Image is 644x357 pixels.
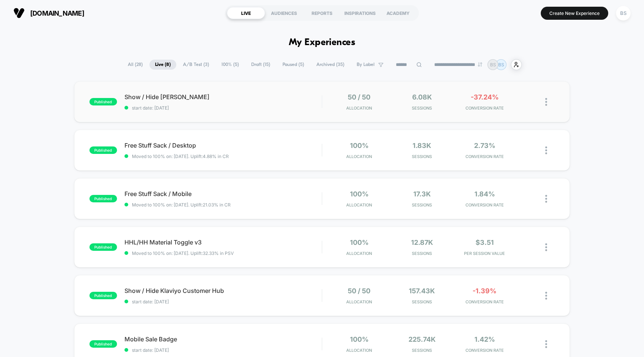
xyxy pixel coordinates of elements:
[455,348,514,353] span: CONVERSION RATE
[346,154,372,159] span: Allocation
[478,62,482,67] img: end
[149,60,176,70] span: Live ( 8 )
[471,93,499,101] span: -37.24%
[346,348,372,353] span: Allocation
[227,7,265,19] div: LIVE
[277,60,310,70] span: Paused ( 5 )
[473,287,496,295] span: -1.39%
[545,98,547,106] img: close
[455,154,514,159] span: CONVERSION RATE
[348,287,370,295] span: 50 / 50
[341,7,379,19] div: INSPIRATIONS
[476,238,494,246] span: $3.51
[246,60,276,70] span: Draft ( 15 )
[124,93,322,101] span: Show / Hide [PERSON_NAME]
[490,62,496,67] p: BS
[350,142,369,149] span: 100%
[89,292,117,299] span: published
[408,335,436,343] span: 225.74k
[474,142,495,149] span: 2.73%
[303,7,341,19] div: REPORTS
[30,9,84,17] span: [DOMAIN_NAME]
[132,202,231,208] span: Moved to 100% on: [DATE] . Uplift: 21.03% in CR
[455,202,514,208] span: CONVERSION RATE
[346,202,372,208] span: Allocation
[392,299,451,304] span: Sessions
[455,105,514,111] span: CONVERSION RATE
[124,190,322,198] span: Free Stuff Sack / Mobile
[350,238,369,246] span: 100%
[89,146,117,154] span: published
[413,190,431,198] span: 17.3k
[392,202,451,208] span: Sessions
[89,98,117,105] span: published
[124,347,322,353] span: start date: [DATE]
[455,251,514,256] span: PER SESSION VALUE
[132,154,229,159] span: Moved to 100% on: [DATE] . Uplift: 4.88% in CR
[124,142,322,149] span: Free Stuff Sack / Desktop
[392,154,451,159] span: Sessions
[11,7,86,19] button: [DOMAIN_NAME]
[498,62,504,67] p: BS
[346,105,372,111] span: Allocation
[346,251,372,256] span: Allocation
[614,6,633,21] button: BS
[455,299,514,304] span: CONVERSION RATE
[132,250,234,256] span: Moved to 100% on: [DATE] . Uplift: 32.33% in PSV
[474,335,495,343] span: 1.42%
[124,287,322,294] span: Show / Hide Klaviyo Customer Hub
[348,93,370,101] span: 50 / 50
[13,7,25,19] img: Visually logo
[124,299,322,304] span: start date: [DATE]
[392,105,451,111] span: Sessions
[89,340,117,348] span: published
[545,146,547,154] img: close
[311,60,350,70] span: Archived ( 35 )
[357,62,375,67] span: By Label
[392,348,451,353] span: Sessions
[545,340,547,348] img: close
[411,238,433,246] span: 12.87k
[124,105,322,111] span: start date: [DATE]
[265,7,303,19] div: AUDIENCES
[545,195,547,203] img: close
[412,93,432,101] span: 6.08k
[350,335,369,343] span: 100%
[616,6,631,20] div: BS
[216,60,244,70] span: 100% ( 5 )
[545,292,547,300] img: close
[474,190,495,198] span: 1.84%
[545,243,547,251] img: close
[409,287,435,295] span: 157.43k
[350,190,369,198] span: 100%
[89,243,117,251] span: published
[122,60,148,70] span: All ( 28 )
[346,299,372,304] span: Allocation
[379,7,417,19] div: ACADEMY
[89,195,117,202] span: published
[413,142,431,149] span: 1.83k
[392,251,451,256] span: Sessions
[124,238,322,246] span: HHL/HH Material Toggle v3
[177,60,215,70] span: A/B Test ( 3 )
[541,7,608,20] button: Create New Experience
[289,37,356,48] h1: My Experiences
[124,335,322,343] span: Mobile Sale Badge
